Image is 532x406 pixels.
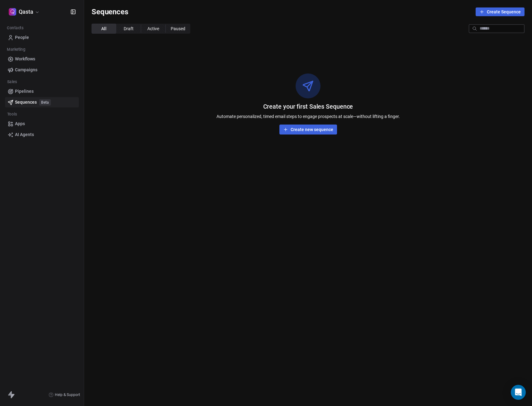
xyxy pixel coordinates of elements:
[4,77,20,87] span: Sales
[15,99,37,106] span: Sequences
[7,7,41,17] button: Qasta
[171,26,185,32] span: Paused
[147,26,159,32] span: Active
[216,113,400,120] span: Automate personalized, timed email steps to engage prospects at scale—without lifting a finger.
[476,7,525,16] button: Create Sequence
[39,99,51,106] span: Beta
[92,7,128,16] span: Sequences
[5,65,79,75] a: Campaigns
[15,88,34,95] span: Pipelines
[124,26,134,32] span: Draft
[5,97,79,107] a: SequencesBeta
[5,130,79,140] a: AI Agents
[279,125,337,135] button: Create new sequence
[4,23,26,33] span: Contacts
[9,8,16,16] img: Qasta%20Favicon.png
[5,54,79,64] a: Workflows
[4,45,28,54] span: Marketing
[55,392,80,397] span: Help & Support
[5,86,79,97] a: Pipelines
[49,392,80,397] a: Help & Support
[19,8,33,16] span: Qasta
[263,102,353,111] span: Create your first Sales Sequence
[15,56,35,62] span: Workflows
[5,32,79,43] a: People
[5,119,79,129] a: Apps
[15,120,25,127] span: Apps
[15,131,34,138] span: AI Agents
[511,385,526,400] div: Open Intercom Messenger
[4,110,20,119] span: Tools
[15,67,37,73] span: Campaigns
[15,34,29,41] span: People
